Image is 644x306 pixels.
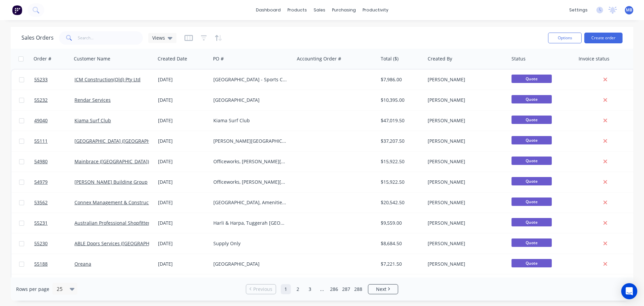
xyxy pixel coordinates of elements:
[293,284,303,294] a: Page 2
[74,179,148,185] a: [PERSON_NAME] Building Group
[34,131,74,151] a: 55111
[213,158,288,165] div: Officeworks, [PERSON_NAME][GEOGRAPHIC_DATA]
[359,5,392,15] div: productivity
[34,213,74,233] a: 55231
[34,220,48,226] span: 55231
[317,284,327,294] a: Jump forward
[34,117,48,124] span: 49040
[158,158,208,165] div: [DATE]
[158,55,187,62] div: Created Date
[381,199,420,206] div: $20,542.50
[34,55,51,62] div: Order #
[381,117,420,124] div: $47,019.50
[428,179,502,185] div: [PERSON_NAME]
[512,198,552,206] span: Quote
[213,117,288,124] div: Kiama Surf Club
[213,76,288,83] div: [GEOGRAPHIC_DATA] - Sports Courts
[74,97,111,103] a: Rendar Services
[512,136,552,144] span: Quote
[512,116,552,124] span: Quote
[34,199,48,206] span: 53562
[74,158,149,165] a: Mainbrace ([GEOGRAPHIC_DATA])
[381,261,420,267] div: $7,221.50
[74,138,187,144] a: [GEOGRAPHIC_DATA] ([GEOGRAPHIC_DATA]) Pty Ltd
[428,261,502,267] div: [PERSON_NAME]
[158,117,208,124] div: [DATE]
[353,284,363,294] a: Page 288
[512,157,552,165] span: Quote
[428,220,502,226] div: [PERSON_NAME]
[213,261,288,267] div: [GEOGRAPHIC_DATA]
[381,138,420,144] div: $37,207.50
[74,199,174,206] a: Connex Management & Construction Pty Ltd
[34,172,74,192] a: 54979
[16,286,49,293] span: Rows per page
[213,97,288,103] div: [GEOGRAPHIC_DATA]
[34,254,74,274] a: 55188
[310,5,329,15] div: sales
[512,95,552,103] span: Quote
[381,76,420,83] div: $7,986.00
[381,55,398,62] div: Total ($)
[34,151,74,172] a: 54980
[34,158,48,165] span: 54980
[158,240,208,247] div: [DATE]
[626,7,632,13] span: MB
[34,233,74,254] a: 55230
[428,158,502,165] div: [PERSON_NAME]
[329,284,339,294] a: Page 286
[428,76,502,83] div: [PERSON_NAME]
[158,179,208,185] div: [DATE]
[284,5,310,15] div: products
[74,117,111,124] a: Kiama Surf Club
[213,240,288,247] div: Supply Only
[213,220,288,226] div: Harli & Harpa, Tuggerah [GEOGRAPHIC_DATA]
[381,179,420,185] div: $15,922.50
[34,261,48,267] span: 55188
[34,179,48,185] span: 54979
[213,179,288,185] div: Officeworks, [PERSON_NAME][GEOGRAPHIC_DATA]
[34,240,48,247] span: 55230
[34,274,74,295] a: 55228
[428,55,452,62] div: Created By
[74,220,152,226] a: Australian Professional Shopfitters
[253,5,284,15] a: dashboard
[78,31,143,45] input: Search...
[74,76,141,83] a: ICM Construction(Qld) Pty Ltd
[584,33,623,43] button: Create order
[512,238,552,247] span: Quote
[428,97,502,103] div: [PERSON_NAME]
[213,138,288,144] div: [PERSON_NAME][GEOGRAPHIC_DATA], [GEOGRAPHIC_DATA] [GEOGRAPHIC_DATA]
[621,283,637,299] div: Open Intercom Messenger
[34,70,74,90] a: 55233
[74,261,91,267] a: Oreana
[428,117,502,124] div: [PERSON_NAME]
[12,5,22,15] img: Factory
[329,5,359,15] div: purchasing
[34,192,74,213] a: 53562
[548,33,582,43] button: Options
[281,284,291,294] a: Page 1 is your current page
[158,261,208,267] div: [DATE]
[74,55,110,62] div: Customer Name
[213,55,224,62] div: PO #
[158,138,208,144] div: [DATE]
[305,284,315,294] a: Page 3
[34,138,48,144] span: 55111
[428,240,502,247] div: [PERSON_NAME]
[152,34,165,41] span: Views
[512,75,552,83] span: Quote
[158,97,208,103] div: [DATE]
[428,199,502,206] div: [PERSON_NAME]
[253,286,272,293] span: Previous
[34,90,74,110] a: 55232
[381,240,420,247] div: $8,684.50
[368,286,398,293] a: Next page
[512,218,552,226] span: Quote
[158,220,208,226] div: [DATE]
[158,199,208,206] div: [DATE]
[579,55,609,62] div: Invoice status
[158,76,208,83] div: [DATE]
[74,240,186,247] a: ABLE Doors Services ([GEOGRAPHIC_DATA]) Pty Ltd
[341,284,351,294] a: Page 287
